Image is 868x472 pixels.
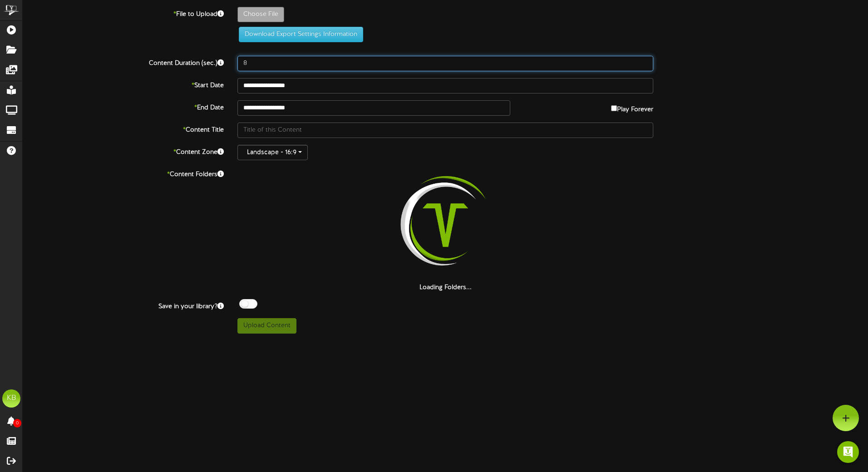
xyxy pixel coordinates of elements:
[387,167,503,283] img: loading-spinner-2.png
[2,389,20,408] div: KB
[16,145,231,157] label: Content Zone
[13,419,21,428] span: 0
[16,7,231,19] label: File to Upload
[16,299,231,311] label: Save in your library?
[234,31,363,38] a: Download Export Settings Information
[237,123,653,138] input: Title of this Content
[611,105,617,111] input: Play Forever
[16,167,231,179] label: Content Folders
[16,78,231,90] label: Start Date
[16,100,231,113] label: End Date
[16,123,231,135] label: Content Title
[16,56,231,68] label: Content Duration (sec.)
[237,318,296,334] button: Upload Content
[611,100,653,114] label: Play Forever
[837,441,859,463] div: Open Intercom Messenger
[419,284,472,291] strong: Loading Folders...
[239,27,363,42] button: Download Export Settings Information
[237,145,308,160] button: Landscape - 16:9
